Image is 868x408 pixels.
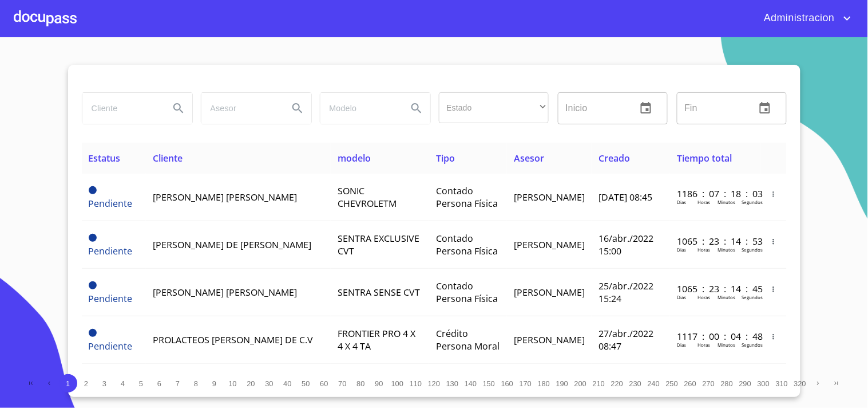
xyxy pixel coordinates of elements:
[302,379,310,388] span: 50
[165,95,192,122] button: Search
[718,199,735,205] p: Minutos
[755,9,841,28] span: Administracion
[132,374,150,393] button: 5
[677,199,686,205] p: Dias
[391,379,403,388] span: 100
[739,379,751,388] span: 290
[89,245,133,257] span: Pendiente
[84,379,88,388] span: 2
[718,374,736,393] button: 280
[721,379,733,388] span: 280
[425,374,443,393] button: 120
[572,374,590,393] button: 200
[443,374,462,393] button: 130
[645,374,663,393] button: 240
[352,374,370,393] button: 80
[265,379,273,388] span: 30
[410,379,422,388] span: 110
[697,294,710,300] p: Horas
[700,374,718,393] button: 270
[370,374,389,393] button: 90
[742,199,763,205] p: Segundos
[697,342,710,348] p: Horas
[742,294,763,300] p: Segundos
[247,379,255,388] span: 20
[439,92,549,123] div: ​
[297,374,315,393] button: 50
[89,197,133,210] span: Pendiente
[194,379,198,388] span: 8
[697,246,710,253] p: Horas
[758,379,770,388] span: 300
[677,235,754,248] p: 1065 : 23 : 14 : 53
[599,191,652,203] span: [DATE] 08:45
[677,187,754,200] p: 1186 : 07 : 18 : 03
[436,152,455,164] span: Tipo
[520,379,532,388] span: 170
[338,232,419,257] span: SENTRA EXCLUSIVE CVT
[279,374,297,393] button: 40
[242,374,260,393] button: 20
[517,374,535,393] button: 170
[89,340,133,352] span: Pendiente
[153,152,183,164] span: Cliente
[718,294,735,300] p: Minutos
[338,286,420,299] span: SENTRA SENSE CVT
[480,374,498,393] button: 150
[677,152,732,164] span: Tiempo total
[776,379,788,388] span: 310
[283,379,291,388] span: 40
[187,374,205,393] button: 8
[718,246,735,253] p: Minutos
[375,379,383,388] span: 90
[556,379,568,388] span: 190
[89,186,97,194] span: Pendiente
[663,374,681,393] button: 250
[599,152,630,164] span: Creado
[446,379,458,388] span: 130
[514,334,585,346] span: [PERSON_NAME]
[315,374,334,393] button: 60
[320,93,398,124] input: search
[66,379,70,388] span: 1
[677,330,754,343] p: 1117 : 00 : 04 : 48
[77,374,96,393] button: 2
[205,374,224,393] button: 9
[794,379,806,388] span: 320
[611,379,623,388] span: 220
[403,95,430,122] button: Search
[677,246,686,253] p: Dias
[677,283,754,295] p: 1065 : 23 : 14 : 45
[599,280,653,305] span: 25/abr./2022 15:24
[334,374,352,393] button: 70
[338,185,397,210] span: SONIC CHEVROLETM
[428,379,440,388] span: 120
[483,379,495,388] span: 150
[465,379,477,388] span: 140
[736,374,755,393] button: 290
[697,199,710,205] p: Horas
[627,374,645,393] button: 230
[677,342,686,348] p: Dias
[338,327,415,352] span: FRONTIER PRO 4 X 4 X 4 TA
[114,374,132,393] button: 4
[608,374,627,393] button: 220
[338,379,346,388] span: 70
[514,286,585,299] span: [PERSON_NAME]
[498,374,517,393] button: 160
[89,234,97,242] span: Pendiente
[742,246,763,253] p: Segundos
[96,374,114,393] button: 3
[593,379,605,388] span: 210
[436,185,498,210] span: Contado Persona Física
[224,374,242,393] button: 10
[436,280,498,305] span: Contado Persona Física
[89,329,97,337] span: Pendiente
[742,342,763,348] p: Segundos
[684,379,696,388] span: 260
[629,379,641,388] span: 230
[773,374,791,393] button: 310
[553,374,572,393] button: 190
[157,379,161,388] span: 6
[514,152,544,164] span: Asesor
